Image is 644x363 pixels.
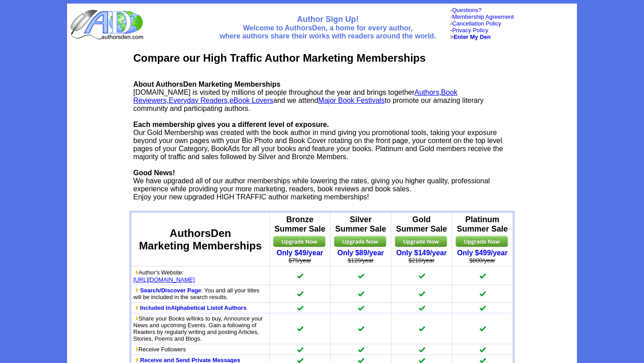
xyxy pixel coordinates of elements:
[452,7,482,13] a: Questions?
[394,234,449,249] img: upgrade.jpg
[297,325,304,332] img: checkmark.gif
[479,273,486,279] img: checkmark.gif
[357,325,364,332] img: checkmark.gif
[70,9,145,40] img: logo_ad.gif
[450,7,482,13] font: -
[454,234,510,249] img: upgrade.jpg
[418,305,425,311] img: checkmark.gif
[135,288,139,292] img: more_btn2.gif
[409,257,435,264] strike: $210/year
[452,27,488,34] a: Privacy Policy
[139,227,262,252] font: AuthorsDen Marketing Memberships
[453,34,491,40] a: Enter My Den
[133,169,175,177] b: Good News!
[133,89,458,104] a: Book Reviewers
[479,305,486,311] img: checkmark.gif
[133,52,426,64] b: Compare our High Traffic Author Marketing Memberships
[335,215,386,233] b: Silver Summer Sale
[450,13,514,20] font: -
[479,291,486,297] img: checkmark.gif
[418,346,425,353] img: checkmark.gif
[396,215,447,233] b: Gold Summer Sale
[357,346,364,353] img: checkmark.gif
[135,305,139,310] img: more_btn2.gif
[297,291,304,297] img: checkmark.gif
[229,97,273,104] a: eBook Lovers
[171,304,217,311] b: Alphabetical List
[479,325,486,332] img: checkmark.gif
[333,234,389,249] img: upgrade.jpg
[479,346,486,353] img: checkmark.gif
[415,89,439,96] a: Authors
[169,97,228,104] a: Everyday Readers
[418,291,425,297] img: checkmark.gif
[418,325,425,332] img: checkmark.gif
[135,358,139,362] img: more_btn2.gif
[337,249,384,257] a: Only $89/year
[133,276,195,283] a: [URL][DOMAIN_NAME]
[133,80,503,201] font: [DOMAIN_NAME] is visited by millions of people throughout the year and brings together , , , and ...
[297,15,359,24] font: Author Sign Up!
[357,291,364,297] img: checkmark.gif
[133,315,263,342] font: Share your Books w/links to buy, Announce your News and upcoming Events. Gain a following of Read...
[220,24,436,40] font: Welcome to AuthorsDen, a home for every author, where authors share their works with readers arou...
[288,257,311,264] strike: $75/year
[133,121,329,128] b: Each membership gives you a different level of exposure.
[450,20,501,40] font: - - >
[297,346,304,353] img: checkmark.gif
[357,305,364,311] img: checkmark.gif
[133,346,186,353] font: Receive Followers
[133,287,259,300] font: : You and all your titles will be included in the search results.
[357,273,364,279] img: checkmark.gif
[133,269,184,276] font: Author's Website:
[297,305,304,311] img: checkmark.gif
[470,257,496,264] strike: $800/year
[272,234,328,249] img: upgrade.jpg
[135,270,139,274] img: more_btn2.gif
[348,257,374,264] strike: $120/year
[418,273,425,279] img: checkmark.gif
[274,215,325,233] b: Bronze Summer Sale
[276,249,323,257] a: Only $49/year
[452,13,514,20] a: Membership Agreement
[133,80,280,88] b: About AuthorsDen Marketing Memberships
[135,316,139,321] img: more_btn2.gif
[140,304,246,311] a: Included inAlphabetical Listof Authors
[297,273,304,279] img: checkmark.gif
[396,249,447,257] a: Only $149/year
[452,20,501,27] a: Cancellation Policy
[457,249,508,257] a: Only $499/year
[135,347,139,351] img: more_btn2.gif
[140,287,201,294] a: Search/Discover Page
[318,97,385,104] a: Major Book Festivals
[457,215,508,233] b: Platinum Summer Sale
